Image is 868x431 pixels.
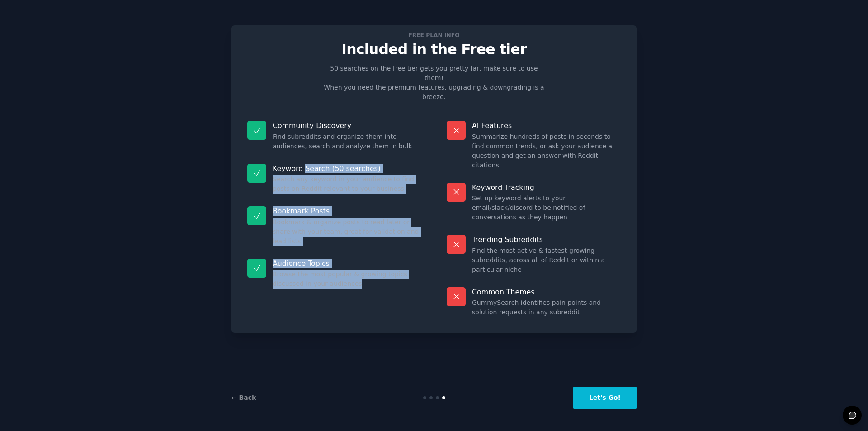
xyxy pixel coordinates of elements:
[472,132,621,170] dd: Summarize hundreds of posts in seconds to find common trends, or ask your audience a question and...
[472,298,621,317] dd: GummySearch identifies pain points and solution requests in any subreddit
[472,235,621,244] p: Trending Subreddits
[273,259,421,268] p: Audience Topics
[273,218,421,246] dd: Bookmark & organize posts to read later or share with your team, great for validation and lead lists
[472,183,621,192] p: Keyword Tracking
[273,121,421,130] p: Community Discovery
[472,246,621,275] dd: Find the most active & fastest-growing subreddits, across all of Reddit or within a particular niche
[472,194,621,222] dd: Set up keyword alerts to your email/slack/discord to be notified of conversations as they happen
[241,42,627,57] p: Included in the Free tier
[407,30,461,40] span: Free plan info
[472,121,621,130] p: AI Features
[573,387,637,409] button: Let's Go!
[273,164,421,173] p: Keyword Search (50 searches)
[320,64,548,102] p: 50 searches on the free tier gets you pretty far, make sure to use them! When you need the premiu...
[273,206,421,216] p: Bookmark Posts
[273,270,421,289] dd: Browse the most popular & growing topics discussed in your audiences
[273,132,421,151] dd: Find subreddits and organize them into audiences, search and analyze them in bulk
[472,287,621,297] p: Common Themes
[273,175,421,194] dd: Search any keyword in your audience to find posts on Reddit relevant to your business
[231,394,256,401] a: ← Back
